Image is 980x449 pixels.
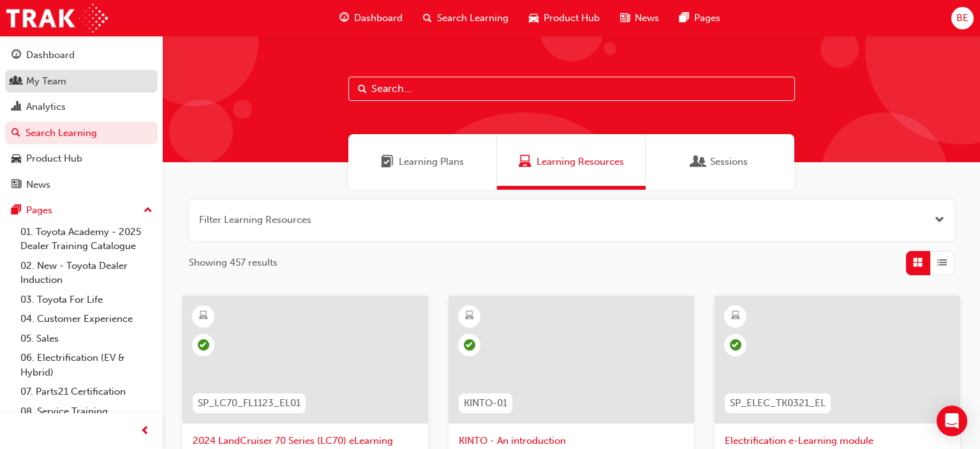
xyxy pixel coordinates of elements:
span: List [937,255,947,270]
span: pages-icon [679,10,689,26]
button: Pages [5,199,158,222]
span: news-icon [620,10,630,26]
span: search-icon [11,128,20,139]
span: guage-icon [11,50,21,61]
span: Grid [913,255,923,270]
a: Learning PlansLearning Plans [348,134,497,190]
a: Search Learning [5,121,158,145]
a: Product Hub [5,147,158,171]
span: learningResourceType_ELEARNING-icon [199,308,208,324]
a: car-iconProduct Hub [519,5,610,31]
button: BE [951,7,974,29]
span: prev-icon [140,423,150,439]
span: Pages [694,11,720,26]
a: guage-iconDashboard [329,5,413,31]
a: My Team [5,70,158,93]
span: News [635,11,659,26]
div: Product Hub [26,151,82,166]
span: learningRecordVerb_PASS-icon [464,339,475,351]
a: news-iconNews [610,5,669,31]
a: Learning ResourcesLearning Resources [497,134,646,190]
button: DashboardMy TeamAnalyticsSearch LearningProduct HubNews [5,41,158,199]
div: Open Intercom Messenger [937,406,967,436]
span: Sessions [710,155,748,169]
span: news-icon [11,179,21,191]
div: My Team [26,74,66,89]
span: Learning Plans [399,155,464,169]
a: 03. Toyota For Life [15,290,158,310]
a: Dashboard [5,43,158,67]
span: learningResourceType_ELEARNING-icon [465,308,474,324]
span: learningResourceType_ELEARNING-icon [731,308,740,324]
span: KINTO-01 [464,396,507,411]
a: SessionsSessions [646,134,794,190]
a: 06. Electrification (EV & Hybrid) [15,348,158,382]
div: News [26,178,50,192]
span: Search Learning [437,11,509,26]
span: Sessions [692,155,705,169]
span: Search [358,82,367,96]
span: car-icon [529,10,538,26]
a: pages-iconPages [669,5,731,31]
button: Open the filter [935,213,944,227]
span: guage-icon [339,10,349,26]
a: 07. Parts21 Certification [15,382,158,402]
span: chart-icon [11,102,21,113]
span: learningRecordVerb_PASS-icon [198,339,209,351]
a: 04. Customer Experience [15,309,158,329]
span: Electrification e-Learning module [725,434,950,448]
span: Learning Resources [519,155,531,169]
span: car-icon [11,153,21,165]
div: Dashboard [26,48,75,63]
span: Showing 457 results [189,255,278,270]
span: up-icon [144,202,152,219]
span: search-icon [423,10,432,26]
span: KINTO - An introduction [459,434,684,448]
span: people-icon [11,76,21,88]
img: Trak [6,4,108,33]
a: 01. Toyota Academy - 2025 Dealer Training Catalogue [15,222,158,256]
div: Analytics [26,100,66,114]
span: SP_LC70_FL1123_EL01 [198,396,301,411]
a: search-iconSearch Learning [413,5,519,31]
a: News [5,173,158,197]
a: 02. New - Toyota Dealer Induction [15,256,158,290]
input: Search... [348,77,795,101]
a: 05. Sales [15,329,158,349]
span: SP_ELEC_TK0321_EL [730,396,826,411]
span: Dashboard [354,11,403,26]
span: BE [956,11,969,26]
a: Analytics [5,95,158,119]
span: learningRecordVerb_COMPLETE-icon [730,339,741,351]
div: Pages [26,203,52,218]
span: pages-icon [11,205,21,217]
a: 08. Service Training [15,402,158,422]
span: Learning Plans [381,155,394,169]
span: Product Hub [544,11,600,26]
span: Learning Resources [537,155,624,169]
